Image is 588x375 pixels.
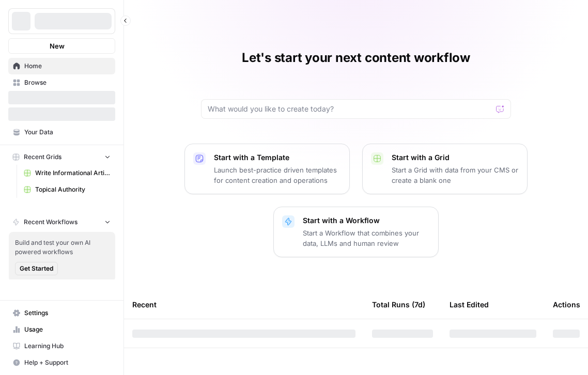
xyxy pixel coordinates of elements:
button: Start with a TemplateLaunch best-practice driven templates for content creation and operations [184,144,350,194]
span: Build and test your own AI powered workflows [15,238,109,257]
button: New [8,38,115,54]
a: Write Informational Article [19,165,115,181]
div: Last Edited [450,290,489,319]
div: Total Runs (7d) [372,290,425,319]
button: Start with a GridStart a Grid with data from your CMS or create a blank one [362,144,528,194]
span: Settings [24,308,111,318]
span: Your Data [24,128,111,137]
p: Start with a Workflow [303,215,430,226]
div: Actions [553,290,580,319]
input: What would you like to create today? [208,104,492,114]
a: Settings [8,305,115,321]
a: Learning Hub [8,338,115,354]
button: Recent Grids [8,149,115,165]
span: Learning Hub [24,341,111,351]
p: Start a Workflow that combines your data, LLMs and human review [303,228,430,248]
h1: Let's start your next content workflow [242,50,470,66]
a: Usage [8,321,115,338]
a: Browse [8,74,115,91]
span: New [50,41,65,51]
span: Browse [24,78,111,87]
a: Your Data [8,124,115,140]
a: Topical Authority [19,181,115,198]
span: Usage [24,325,111,334]
span: Write Informational Article [35,168,111,178]
div: Recent [132,290,355,319]
span: Topical Authority [35,185,111,194]
button: Start with a WorkflowStart a Workflow that combines your data, LLMs and human review [273,207,439,257]
span: Recent Workflows [24,217,78,227]
p: Start with a Template [214,152,341,163]
p: Launch best-practice driven templates for content creation and operations [214,165,341,185]
span: Recent Grids [24,152,61,162]
p: Start a Grid with data from your CMS or create a blank one [392,165,519,185]
span: Help + Support [24,358,111,367]
span: Get Started [20,264,53,273]
a: Home [8,58,115,74]
button: Recent Workflows [8,214,115,230]
p: Start with a Grid [392,152,519,163]
button: Get Started [15,262,58,275]
span: Home [24,61,111,71]
button: Help + Support [8,354,115,371]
